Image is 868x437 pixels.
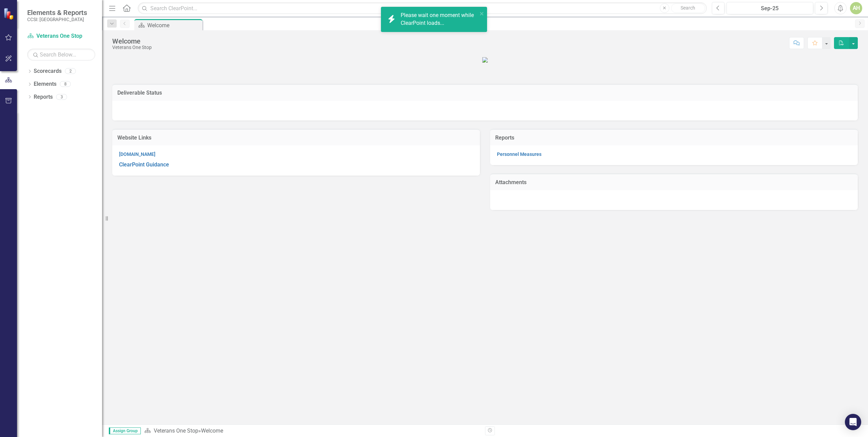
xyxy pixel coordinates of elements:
span: Elements & Reports [27,9,87,17]
a: Personnel Measures [497,151,541,157]
button: Sep-25 [727,2,813,14]
a: Veterans One Stop [154,427,198,434]
div: Welcome [201,427,223,434]
div: Sep-25 [729,4,811,13]
a: Reports [34,93,53,101]
div: 2 [65,68,76,74]
input: Search ClearPoint... [138,2,707,14]
a: Elements [34,80,56,88]
div: 8 [60,81,71,87]
h3: Attachments [495,179,853,185]
h3: Website Links [117,135,475,141]
span: Assign Group [109,427,141,434]
img: ClearPoint Strategy [3,8,15,20]
span: Search [681,5,695,11]
div: Welcome [112,37,152,45]
div: Please wait one moment while ClearPoint loads... [401,12,478,27]
input: Search Below... [27,49,95,61]
a: Scorecards [34,67,62,75]
h3: Reports [495,135,853,141]
div: » [144,427,480,435]
small: CCSI: [GEOGRAPHIC_DATA] [27,17,87,22]
a: [DOMAIN_NAME] [119,151,155,157]
button: AH [850,2,862,14]
button: Search [671,3,705,13]
div: Veterans One Stop [112,45,152,50]
button: close [480,10,484,17]
h3: Deliverable Status [117,90,853,96]
div: Welcome [147,21,201,30]
div: 3 [56,94,67,100]
img: Vets%201%20stop.JPG [482,57,488,63]
a: ClearPoint Guidance [119,161,169,168]
a: Veterans One Stop [27,32,95,40]
div: Open Intercom Messenger [845,414,861,430]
